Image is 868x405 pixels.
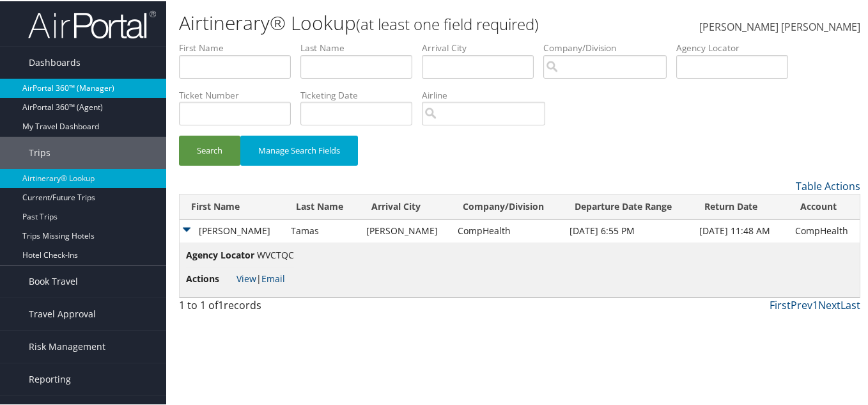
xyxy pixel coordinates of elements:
a: Table Actions [796,178,860,192]
span: Reporting [29,362,71,394]
label: Agency Locator [676,40,798,53]
span: Trips [29,136,50,168]
td: [PERSON_NAME] [360,218,451,241]
td: Tamas [284,218,360,241]
th: Return Date: activate to sort column ascending [693,193,789,218]
label: Last Name [300,40,422,53]
button: Manage Search Fields [240,134,358,164]
a: 1 [812,297,818,311]
small: (at least one field required) [356,12,539,33]
td: [DATE] 6:55 PM [563,218,693,241]
a: First [770,297,791,311]
td: CompHealth [789,218,860,241]
span: WVCTQC [257,248,294,260]
label: First Name [179,40,300,53]
th: First Name: activate to sort column ascending [180,193,284,218]
div: 1 to 1 of records [179,296,335,318]
span: Actions [186,271,234,285]
label: Airline [422,88,555,100]
a: Next [818,297,841,311]
span: 1 [218,297,224,311]
label: Ticket Number [179,88,300,100]
td: [DATE] 11:48 AM [693,218,789,241]
label: Company/Division [543,40,676,53]
span: [PERSON_NAME] [PERSON_NAME] [699,19,860,33]
th: Last Name: activate to sort column ascending [284,193,360,218]
button: Search [179,134,240,164]
a: [PERSON_NAME] [PERSON_NAME] [699,6,860,46]
img: airportal-logo.png [28,8,156,38]
td: CompHealth [451,218,564,241]
td: [PERSON_NAME] [180,218,284,241]
span: Book Travel [29,264,78,296]
a: Prev [791,297,812,311]
span: Risk Management [29,330,105,361]
th: Arrival City: activate to sort column ascending [360,193,451,218]
a: Last [841,297,860,311]
span: Dashboards [29,45,81,77]
a: Email [261,271,285,283]
th: Company/Division [451,193,564,218]
th: Departure Date Range: activate to sort column descending [563,193,693,218]
h1: Airtinerary® Lookup [179,8,633,35]
label: Arrival City [422,40,543,53]
th: Account: activate to sort column ascending [789,193,860,218]
label: Ticketing Date [300,88,422,100]
span: Travel Approval [29,297,96,329]
span: Agency Locator [186,247,254,261]
a: View [236,271,256,283]
span: | [236,271,285,283]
